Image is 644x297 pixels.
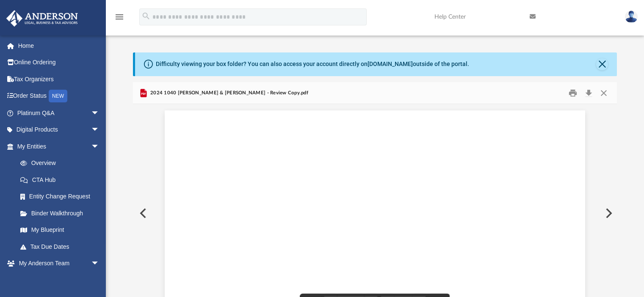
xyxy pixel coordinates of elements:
a: Binder Walkthrough [12,205,112,222]
a: [DOMAIN_NAME] [368,60,413,67]
button: Print [564,86,581,99]
span: arrow_drop_down [91,255,108,272]
span: arrow_drop_down [91,121,108,139]
button: Previous File [133,201,152,225]
a: My Anderson Teamarrow_drop_down [6,255,108,272]
a: Digital Productsarrow_drop_down [6,121,112,138]
a: Online Ordering [6,54,112,71]
a: Entity Change Request [12,188,112,205]
div: Difficulty viewing your box folder? You can also access your account directly on outside of the p... [156,60,469,69]
a: My Blueprint [12,222,108,239]
div: NEW [49,90,67,102]
button: Close [596,58,608,70]
a: Home [6,37,112,54]
button: Close [596,86,611,99]
button: Download [581,86,597,99]
span: arrow_drop_down [91,138,108,155]
i: search [141,11,151,21]
img: Anderson Advisors Platinum Portal [4,10,80,27]
img: User Pic [625,11,638,23]
a: Order StatusNEW [6,88,112,105]
span: arrow_drop_down [91,104,108,122]
a: menu [114,16,124,22]
a: Overview [12,155,112,172]
a: Tax Organizers [6,71,112,88]
i: menu [114,12,124,22]
a: Platinum Q&Aarrow_drop_down [6,104,112,121]
a: CTA Hub [12,171,112,188]
a: My Entitiesarrow_drop_down [6,138,112,155]
span: 2024 1040 [PERSON_NAME] & [PERSON_NAME] - Review Copy.pdf [149,89,308,97]
button: Next File [599,201,617,225]
a: Tax Due Dates [12,238,112,255]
